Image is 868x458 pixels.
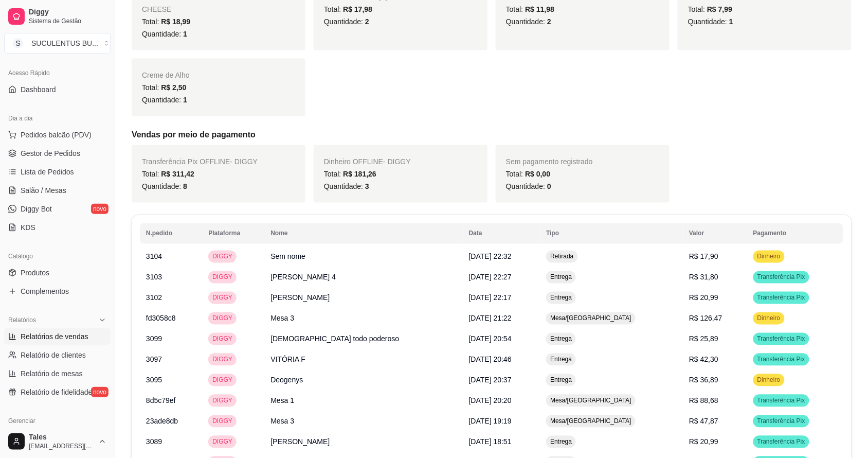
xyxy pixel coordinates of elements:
[161,83,186,92] span: R$ 2,50
[365,17,369,26] span: 2
[21,167,74,177] span: Lista de Pedidos
[4,328,111,345] a: Relatórios de vendas
[4,248,111,265] div: Catálogo
[21,222,35,233] span: KDS
[210,314,234,323] span: DIGGY
[755,356,807,364] span: Transferência Pix
[202,223,264,244] th: Plataforma
[142,157,258,166] span: Transferência Pix OFFLINE - DIGGY
[506,182,551,190] span: Quantidade:
[4,413,111,429] div: Gerenciar
[469,356,512,364] span: [DATE] 20:46
[343,170,376,178] span: R$ 181,26
[729,17,733,26] span: 1
[469,253,512,261] span: [DATE] 22:32
[755,438,807,446] span: Transferência Pix
[21,368,83,379] span: Relatório de mesas
[547,182,551,190] span: 0
[540,223,683,244] th: Tipo
[548,356,574,364] span: Entrega
[4,384,111,400] a: Relatório de fidelidadenovo
[210,376,234,384] span: DIGGY
[210,356,234,364] span: DIGGY
[548,253,575,261] span: Retirada
[146,335,162,343] span: 3099
[4,283,111,300] a: Complementos
[548,294,574,302] span: Entrega
[4,145,111,162] a: Gestor de Pedidos
[146,376,162,384] span: 3095
[755,273,807,281] span: Transferência Pix
[343,5,372,13] span: R$ 17,98
[264,223,462,244] th: Nome
[161,17,190,26] span: R$ 18,99
[469,294,512,302] span: [DATE] 22:17
[4,201,111,217] a: Diggy Botnovo
[755,294,807,302] span: Transferência Pix
[264,246,462,267] td: Sem nome
[689,253,718,261] span: R$ 17,90
[142,17,190,26] span: Total:
[264,370,462,391] td: Deogenys
[21,84,56,95] span: Dashboard
[210,294,234,302] span: DIGGY
[146,273,162,281] span: 3103
[4,164,111,180] a: Lista de Pedidos
[146,314,176,323] span: fd3058c8
[4,127,111,143] button: Pedidos balcão (PDV)
[21,148,80,158] span: Gestor de Pedidos
[548,314,634,323] span: Mesa/[GEOGRAPHIC_DATA]
[324,157,411,166] span: Dinheiro OFFLINE - DIGGY
[4,182,111,199] a: Salão / Mesas
[548,273,574,281] span: Entrega
[525,5,554,13] span: R$ 11,98
[469,273,512,281] span: [DATE] 22:27
[4,219,111,236] a: KDS
[264,411,462,432] td: Mesa 3
[469,335,512,343] span: [DATE] 20:54
[210,253,234,261] span: DIGGY
[142,71,190,79] span: Creme de Alho
[547,17,551,26] span: 2
[506,157,593,166] span: Sem pagamento registrado
[689,438,718,446] span: R$ 20,99
[689,417,718,426] span: R$ 47,87
[324,182,369,190] span: Quantidade:
[469,397,512,405] span: [DATE] 20:20
[142,170,194,178] span: Total:
[146,438,162,446] span: 3089
[4,110,111,127] div: Dia a dia
[747,223,843,244] th: Pagamento
[4,33,111,54] button: Select a team
[689,376,718,384] span: R$ 36,89
[469,314,512,323] span: [DATE] 21:22
[21,185,66,196] span: Salão / Mesas
[146,397,176,405] span: 8d5c79ef
[689,356,718,364] span: R$ 42,30
[146,294,162,302] span: 3102
[683,223,747,244] th: Valor
[264,288,462,308] td: [PERSON_NAME]
[324,5,372,13] span: Total:
[548,397,634,405] span: Mesa/[GEOGRAPHIC_DATA]
[688,17,733,26] span: Quantidade:
[469,438,512,446] span: [DATE] 18:51
[469,376,512,384] span: [DATE] 20:37
[142,30,187,38] span: Quantidade:
[31,38,98,48] div: SUCULENTUS BU ...
[264,349,462,370] td: VITÓRIA F
[365,182,369,190] span: 3
[548,417,634,426] span: Mesa/[GEOGRAPHIC_DATA]
[21,268,49,278] span: Produtos
[4,429,111,454] button: Tales[EMAIL_ADDRESS][DOMAIN_NAME]
[29,8,106,17] span: Diggy
[506,17,551,26] span: Quantidade:
[463,223,540,244] th: Data
[469,417,512,426] span: [DATE] 19:19
[146,253,162,261] span: 3104
[264,267,462,288] td: [PERSON_NAME] 4
[548,376,574,384] span: Entrega
[21,204,52,214] span: Diggy Bot
[140,223,202,244] th: N.pedido
[689,397,718,405] span: R$ 88,68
